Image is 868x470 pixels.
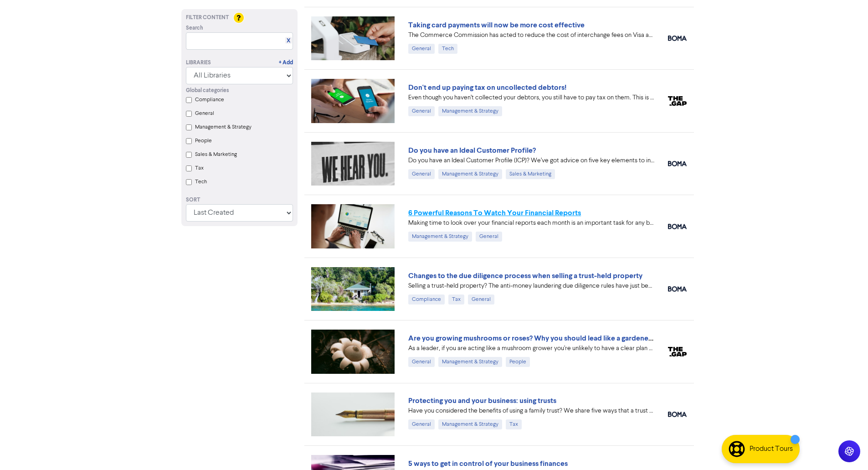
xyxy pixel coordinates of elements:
[668,286,687,292] img: boma
[408,93,654,103] div: Even though you haven’t collected your debtors, you still have to pay tax on them. This is becaus...
[195,137,212,145] label: People
[408,271,642,280] a: Changes to the due diligence process when selling a trust-held property
[506,357,530,367] div: People
[408,294,445,305] div: Compliance
[408,44,435,54] div: General
[195,123,252,131] label: Management & Strategy
[668,347,687,357] img: thegap
[186,87,293,95] div: Global categories
[408,406,654,416] div: Have you considered the benefits of using a family trust? We share five ways that a trust can hel...
[448,294,464,305] div: Tax
[186,24,203,32] span: Search
[408,334,696,343] a: Are you growing mushrooms or roses? Why you should lead like a gardener, not a grower
[195,178,207,186] label: Tech
[186,14,293,22] div: Filter Content
[408,396,556,405] a: Protecting you and your business: using trusts
[287,37,290,44] a: X
[408,156,654,165] div: Do you have an Ideal Customer Profile (ICP)? We’ve got advice on five key elements to include in ...
[408,344,654,353] div: As a leader, if you are acting like a mushroom grower you’re unlikely to have a clear plan yourse...
[476,232,502,242] div: General
[195,164,204,172] label: Tax
[408,21,585,30] a: Taking card payments will now be more cost effective
[279,59,293,67] a: + Add
[754,372,868,470] iframe: Chat Widget
[668,36,687,41] img: boma
[506,169,555,179] div: Sales & Marketing
[438,419,502,429] div: Management & Strategy
[408,208,581,217] a: 6 Powerful Reasons To Watch Your Financial Reports
[506,419,522,429] div: Tax
[468,294,494,305] div: General
[186,59,211,67] div: Libraries
[408,357,435,367] div: General
[438,357,502,367] div: Management & Strategy
[668,412,687,417] img: boma
[408,232,472,242] div: Management & Strategy
[195,150,237,159] label: Sales & Marketing
[668,224,687,229] img: boma_accounting
[195,96,224,104] label: Compliance
[408,31,654,40] div: The Commerce Commission has acted to reduce the cost of interchange fees on Visa and Mastercard p...
[438,106,502,116] div: Management & Strategy
[408,146,536,155] a: Do you have an Ideal Customer Profile?
[408,83,566,92] a: Don't end up paying tax on uncollected debtors!
[408,419,435,429] div: General
[186,196,293,204] div: Sort
[408,218,654,228] div: Making time to look over your financial reports each month is an important task for any business ...
[438,44,457,54] div: Tech
[408,106,435,116] div: General
[668,161,687,166] img: boma
[438,169,502,179] div: Management & Strategy
[668,96,687,106] img: thegap
[195,109,214,118] label: General
[408,459,568,468] a: 5 ways to get in control of your business finances
[408,281,654,291] div: Selling a trust-held property? The anti-money laundering due diligence rules have just been simpl...
[408,169,435,179] div: General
